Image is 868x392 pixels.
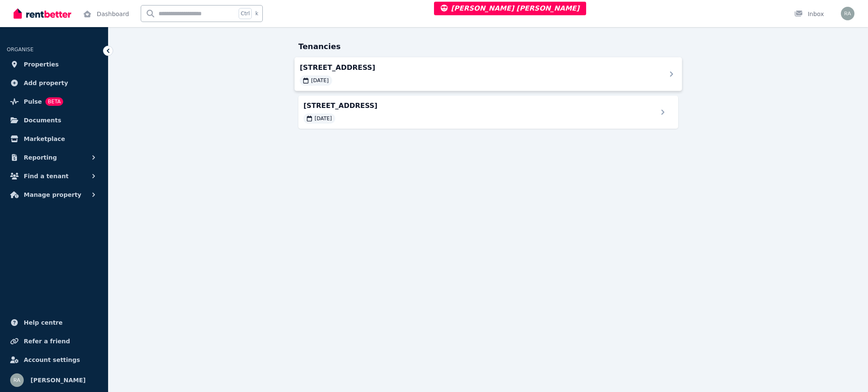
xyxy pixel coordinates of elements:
span: k [255,10,258,17]
span: BETA [45,97,63,106]
span: ORGANISE [7,47,33,52]
a: Marketplace [7,130,101,147]
span: Help centre [24,317,63,328]
span: [PERSON_NAME] [PERSON_NAME] [441,4,579,12]
button: Find a tenant [7,168,101,185]
span: Manage property [24,190,81,200]
span: [STREET_ADDRESS] [300,62,656,72]
div: Inbox [794,10,824,18]
span: Properties [24,59,59,69]
h2: Tenancies [298,41,678,52]
span: [DATE] [314,115,332,122]
a: Documents [7,112,101,129]
span: Refer a friend [24,336,70,346]
img: Rochelle Alvarez [10,373,24,387]
a: Properties [7,56,101,73]
span: [DATE] [311,77,328,84]
span: Pulse [24,97,42,107]
span: Add property [24,78,68,88]
button: Manage property [7,186,101,203]
img: RentBetter [14,7,71,20]
span: [PERSON_NAME] [31,375,86,385]
a: [STREET_ADDRESS][DATE] [298,58,678,91]
span: Account settings [24,355,80,365]
span: [STREET_ADDRESS] [303,101,653,111]
a: PulseBETA [7,93,101,110]
a: Refer a friend [7,333,101,350]
a: [STREET_ADDRESS][DATE] [298,96,678,129]
span: Ctrl [239,8,252,19]
span: Marketplace [24,134,65,144]
span: Find a tenant [24,171,69,181]
button: Reporting [7,149,101,166]
a: Help centre [7,314,101,331]
img: Rochelle Alvarez [841,7,854,20]
span: Reporting [24,152,57,163]
a: Account settings [7,351,101,368]
span: Documents [24,115,61,125]
a: Add property [7,75,101,91]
